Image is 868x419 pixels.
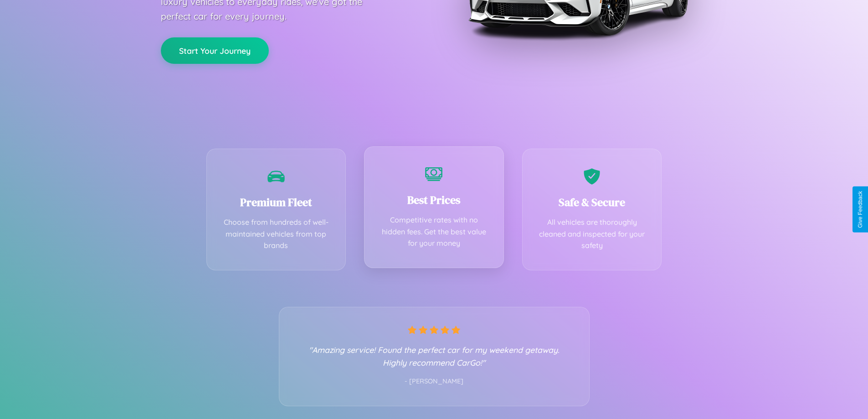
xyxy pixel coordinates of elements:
h3: Premium Fleet [221,195,332,210]
div: Give Feedback [857,191,863,228]
p: Competitive rates with no hidden fees. Get the best value for your money [378,214,490,249]
h3: Best Prices [378,192,490,207]
button: Start Your Journey [161,37,269,64]
h3: Safe & Secure [536,195,648,210]
p: - [PERSON_NAME] [298,376,571,388]
p: "Amazing service! Found the perfect car for my weekend getaway. Highly recommend CarGo!" [298,343,571,369]
p: All vehicles are thoroughly cleaned and inspected for your safety [536,217,648,252]
p: Choose from hundreds of well-maintained vehicles from top brands [221,217,332,252]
